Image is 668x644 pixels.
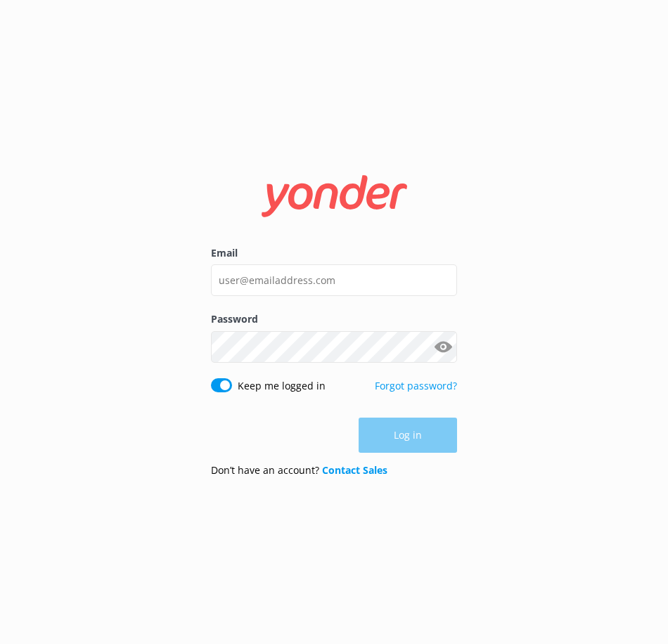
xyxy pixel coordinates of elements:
label: Password [211,311,457,327]
p: Don’t have an account? [211,463,387,478]
a: Forgot password? [375,379,457,392]
input: user@emailaddress.com [211,264,457,296]
button: Show password [429,333,457,361]
label: Keep me logged in [238,378,326,394]
a: Contact Sales [322,463,387,477]
label: Email [211,245,457,261]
